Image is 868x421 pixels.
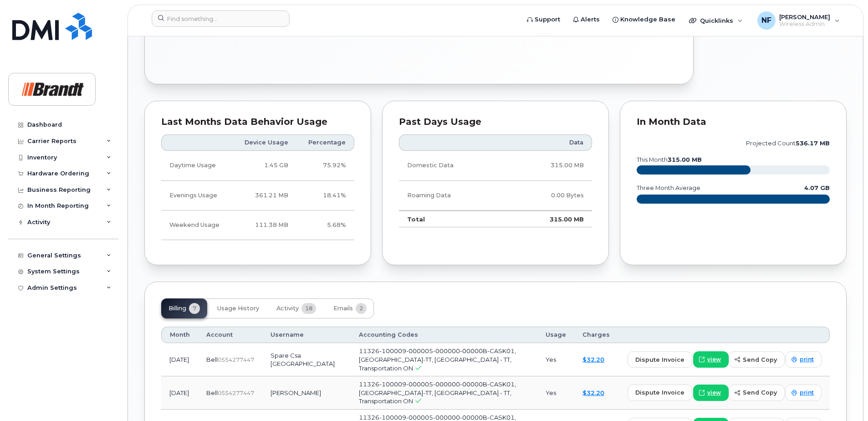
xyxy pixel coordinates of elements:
div: Past Days Usage [399,118,592,127]
span: 11326-100009-000005-000000-00000B-CASK01, [GEOGRAPHIC_DATA]-TT, [GEOGRAPHIC_DATA] - TT, Transport... [359,347,516,371]
td: 5.68% [296,210,354,240]
tr: Weekdays from 6:00pm to 8:00am [161,181,354,210]
th: Username [262,327,351,343]
td: Yes [537,376,574,410]
span: Usage History [217,305,259,312]
span: Bell [206,389,218,396]
tr: Friday from 6:00pm to Monday 8:00am [161,210,354,240]
td: Roaming Data [399,181,506,210]
a: $32.20 [582,389,604,396]
text: three month average [636,185,700,191]
a: print [786,385,822,401]
button: send copy [729,385,785,401]
span: send copy [743,388,777,397]
td: 315.00 MB [506,151,592,180]
button: dispute invoice [628,351,692,368]
th: Percentage [296,134,354,151]
button: send copy [729,351,785,368]
span: dispute invoice [635,388,684,397]
a: view [693,351,729,368]
th: Account [198,327,262,343]
div: Quicklinks [683,11,749,30]
span: view [707,389,721,397]
tspan: 315.00 MB [668,156,702,163]
td: Total [399,210,506,228]
th: Data [506,134,592,151]
a: Knowledge Base [606,10,682,29]
td: 75.92% [296,151,354,180]
span: print [800,389,814,397]
td: [DATE] [161,376,198,410]
td: 111.38 MB [232,210,296,240]
span: NF [761,15,771,26]
div: In Month Data [637,118,830,127]
span: send copy [743,355,777,364]
input: Find something... [152,10,290,27]
span: [PERSON_NAME] [779,13,830,21]
td: [PERSON_NAME] [262,376,351,410]
span: 11326-100009-000005-000000-00000B-CASK01, [GEOGRAPHIC_DATA]-TT, [GEOGRAPHIC_DATA] - TT, Transport... [359,380,516,405]
span: dispute invoice [635,355,684,364]
span: 2 [356,303,367,314]
th: Device Usage [232,134,296,151]
span: Activity [276,305,299,312]
td: Spare Csa [GEOGRAPHIC_DATA] [262,343,351,376]
span: print [800,355,814,364]
span: Wireless Admin [779,21,830,28]
span: 0554277447 [218,356,254,363]
th: Usage [537,327,574,343]
td: Evenings Usage [161,181,232,210]
a: $32.20 [582,356,604,363]
span: Quicklinks [700,17,733,24]
td: [DATE] [161,343,198,376]
tspan: 536.17 MB [796,140,830,147]
span: Knowledge Base [620,15,675,24]
a: Support [521,10,567,29]
span: 18 [301,303,316,314]
span: view [707,355,721,364]
th: Charges [574,327,619,343]
text: 4.07 GB [804,185,830,191]
td: Yes [537,343,574,376]
td: Domestic Data [399,151,506,180]
a: Alerts [567,10,606,29]
a: print [786,351,822,368]
span: Bell [206,356,218,363]
td: 0.00 Bytes [506,181,592,210]
span: Emails [333,305,353,312]
a: view [693,385,729,401]
th: Month [161,327,198,343]
text: this month [636,156,702,163]
button: dispute invoice [628,385,692,401]
td: Daytime Usage [161,151,232,180]
td: 18.41% [296,181,354,210]
span: Alerts [581,15,600,24]
span: Support [535,15,560,24]
td: 1.45 GB [232,151,296,180]
td: 361.21 MB [232,181,296,210]
div: Last Months Data Behavior Usage [161,118,354,127]
div: Noah Fouillard [751,11,846,30]
td: 315.00 MB [506,210,592,228]
th: Accounting Codes [351,327,537,343]
td: Weekend Usage [161,210,232,240]
span: 0554277447 [218,390,254,396]
text: projected count [746,140,830,147]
